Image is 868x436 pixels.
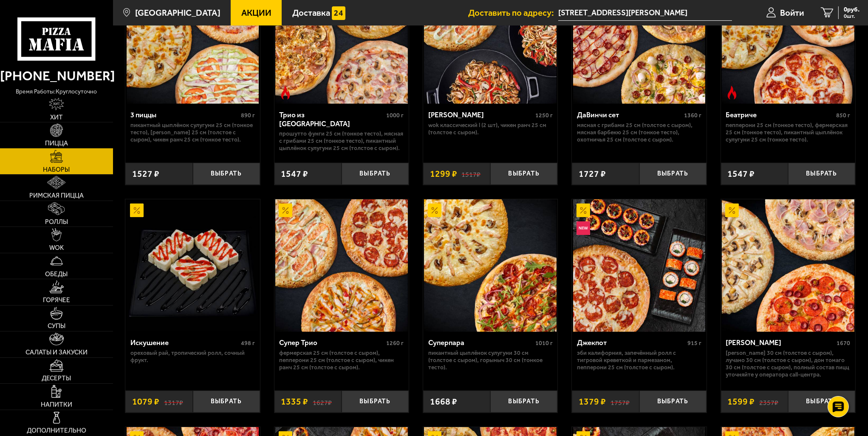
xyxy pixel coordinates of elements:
span: 1250 г [535,112,553,119]
p: Прошутто Фунги 25 см (тонкое тесто), Мясная с грибами 25 см (тонкое тесто), Пикантный цыплёнок су... [279,130,404,152]
input: Ваш адрес доставки [558,5,732,21]
span: улица Евдокима Огнева, 10к2 [558,5,732,21]
img: Острое блюдо [279,86,292,99]
span: 1547 ₽ [728,169,755,178]
img: Акционный [130,204,144,217]
a: АкционныйСуперпара [423,199,557,332]
span: Наборы [43,167,70,173]
span: 890 г [241,112,255,119]
span: 850 г [836,112,850,119]
button: Выбрать [490,391,557,413]
div: Супер Трио [279,338,384,347]
span: 1727 ₽ [579,169,606,178]
span: 1360 г [684,112,701,119]
s: 1757 ₽ [611,397,630,406]
a: АкционныйНовинкаДжекпот [572,199,706,332]
span: Супы [48,323,65,329]
img: Суперпара [424,199,557,332]
img: Хет Трик [722,199,854,332]
span: Доставка [292,8,330,17]
span: 1527 ₽ [132,169,159,178]
span: Напитки [41,402,72,408]
span: 1079 ₽ [132,397,159,406]
img: Искушение [127,199,259,332]
div: ДаВинчи сет [577,110,682,119]
span: WOK [49,245,64,251]
span: Войти [780,8,804,17]
div: Джекпот [577,338,685,347]
span: 498 г [241,340,255,347]
a: АкционныйИскушение [125,199,260,332]
span: 1379 ₽ [579,397,606,406]
img: Джекпот [573,199,706,332]
span: 1668 ₽ [430,397,457,406]
span: Салаты и закуски [25,349,88,356]
span: Роллы [45,219,68,225]
span: 1260 г [386,340,404,347]
div: Суперпара [428,338,533,347]
span: Акции [241,8,271,17]
button: Выбрать [342,391,409,413]
img: Акционный [428,204,441,217]
span: Пицца [45,140,68,147]
img: Супер Трио [275,199,408,332]
img: Акционный [725,204,739,217]
img: Акционный [279,204,292,217]
button: Выбрать [193,391,260,413]
span: 1335 ₽ [281,397,308,406]
div: Трио из [GEOGRAPHIC_DATA] [279,110,384,128]
button: Выбрать [639,163,707,185]
a: АкционныйХет Трик [721,199,855,332]
span: 915 г [687,340,701,347]
button: Выбрать [639,391,707,413]
span: [GEOGRAPHIC_DATA] [135,8,221,17]
span: 1670 [837,340,850,347]
p: Эби Калифорния, Запечённый ролл с тигровой креветкой и пармезаном, Пепперони 25 см (толстое с сыр... [577,349,701,371]
img: Острое блюдо [725,86,739,99]
div: 3 пиццы [130,110,239,119]
p: Wok классический L (2 шт), Чикен Ранч 25 см (толстое с сыром). [428,122,553,136]
button: Выбрать [490,163,557,185]
span: 1000 г [386,112,404,119]
p: Пикантный цыплёнок сулугуни 30 см (толстое с сыром), Горыныч 30 см (тонкое тесто). [428,349,553,371]
button: Выбрать [788,391,855,413]
s: 1317 ₽ [164,397,183,406]
button: Выбрать [788,163,855,185]
span: 1010 г [535,340,553,347]
s: 2357 ₽ [759,397,778,406]
img: Новинка [577,221,590,235]
button: Выбрать [342,163,409,185]
span: 1547 ₽ [281,169,308,178]
span: Обеды [45,271,68,277]
div: [PERSON_NAME] [428,110,533,119]
span: 0 руб. [844,6,860,13]
img: Акционный [577,204,590,217]
p: Фермерская 25 см (толстое с сыром), Пепперони 25 см (толстое с сыром), Чикен Ранч 25 см (толстое ... [279,349,404,371]
p: Ореховый рай, Тропический ролл, Сочный фрукт. [130,349,255,364]
s: 1627 ₽ [313,397,332,406]
span: Хит [50,114,63,121]
span: Дополнительно [27,428,86,434]
s: 1517 ₽ [462,169,481,178]
a: АкционныйСупер Трио [274,199,409,332]
p: Мясная с грибами 25 см (толстое с сыром), Мясная Барбекю 25 см (тонкое тесто), Охотничья 25 см (т... [577,122,701,143]
span: 1599 ₽ [728,397,755,406]
span: 1299 ₽ [430,169,457,178]
button: Выбрать [193,163,260,185]
span: Доставить по адресу: [468,8,558,17]
span: Римская пицца [29,193,84,199]
div: Беатриче [726,110,834,119]
div: [PERSON_NAME] [726,338,834,347]
div: Искушение [130,338,239,347]
span: Горячее [43,297,70,303]
img: 15daf4d41897b9f0e9f617042186c801.svg [332,6,345,20]
span: 0 шт. [844,14,860,19]
span: Десерты [42,375,71,382]
p: [PERSON_NAME] 30 см (толстое с сыром), Лучано 30 см (толстое с сыром), Дон Томаго 30 см (толстое ... [726,349,850,378]
p: Пикантный цыплёнок сулугуни 25 см (тонкое тесто), [PERSON_NAME] 25 см (толстое с сыром), Чикен Ра... [130,122,255,143]
p: Пепперони 25 см (тонкое тесто), Фермерская 25 см (тонкое тесто), Пикантный цыплёнок сулугуни 25 с... [726,122,850,143]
